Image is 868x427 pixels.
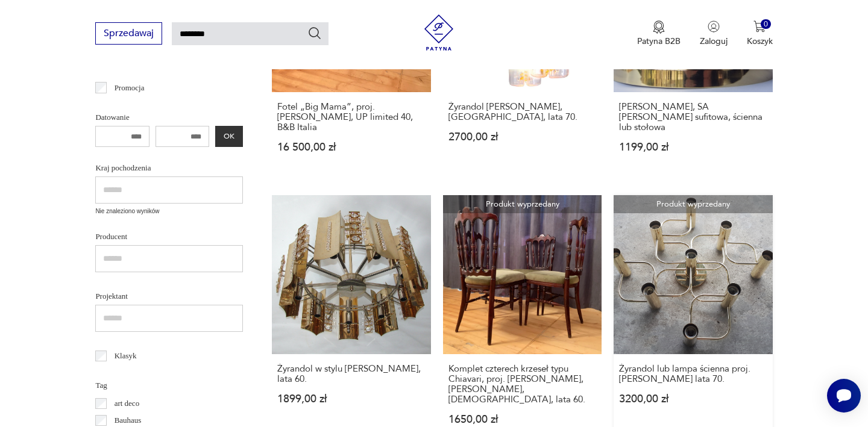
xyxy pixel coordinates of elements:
[95,290,243,303] p: Projektant
[753,20,766,33] img: Ikona koszyka
[637,20,681,47] button: Patyna B2B
[700,36,728,47] p: Zaloguj
[747,36,773,47] p: Koszyk
[700,20,728,47] button: Zaloguj
[277,102,425,132] h3: Fotel „Big Mama”, proj. [PERSON_NAME], UP limited 40, B&B Italia
[653,20,665,34] img: Ikona medalu
[95,30,162,39] a: Sprzedawaj
[761,19,771,30] div: 0
[277,394,425,404] p: 1899,00 zł
[637,36,681,47] p: Patyna B2B
[637,20,681,47] a: Ikona medaluPatyna B2B
[115,414,142,427] p: Bauhaus
[115,81,145,95] p: Promocja
[95,111,243,124] p: Datowanie
[827,379,861,413] iframe: Smartsupp widget button
[215,126,243,147] button: OK
[95,22,162,45] button: Sprzedawaj
[95,230,243,243] p: Producent
[448,414,596,425] p: 1650,00 zł
[619,142,767,152] p: 1199,00 zł
[115,349,137,363] p: Klasyk
[95,207,243,216] p: Nie znaleziono wyników
[448,102,596,122] h3: Żyrandol [PERSON_NAME], [GEOGRAPHIC_DATA], lata 70.
[421,14,457,51] img: Patyna - sklep z meblami i dekoracjami vintage
[448,132,596,142] p: 2700,00 zł
[619,394,767,404] p: 3200,00 zł
[619,364,767,384] h3: Żyrandol lub lampa ścienna proj. [PERSON_NAME] lata 70.
[95,379,243,392] p: Tag
[115,397,140,410] p: art deco
[448,364,596,405] h3: Komplet czterech krzeseł typu Chiavari, proj. [PERSON_NAME], [PERSON_NAME], [DEMOGRAPHIC_DATA], l...
[747,20,773,47] button: 0Koszyk
[95,161,243,175] p: Kraj pochodzenia
[619,102,767,132] h3: [PERSON_NAME], SA [PERSON_NAME] sufitowa, ścienna lub stołowa
[307,26,322,40] button: Szukaj
[708,20,720,33] img: Ikonka użytkownika
[277,142,425,152] p: 16 500,00 zł
[277,364,425,384] h3: Żyrandol w stylu [PERSON_NAME], lata 60.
